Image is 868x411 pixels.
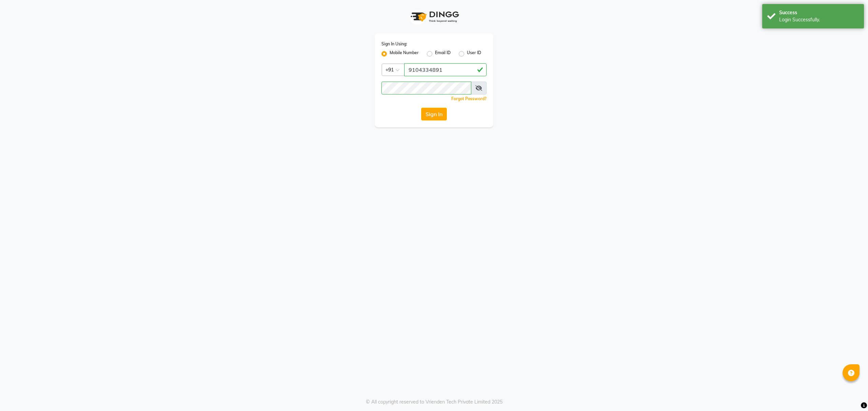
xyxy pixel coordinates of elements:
iframe: chat widget [840,384,861,404]
img: logo1.svg [407,7,461,27]
label: Email ID [435,50,451,58]
input: Username [404,63,487,76]
input: Username [381,82,471,94]
div: Success [779,9,859,16]
div: Login Successfully. [779,16,859,23]
label: Mobile Number [390,50,419,58]
label: User ID [467,50,481,58]
a: Forgot Password? [451,96,487,101]
label: Sign In Using: [381,41,407,47]
button: Sign In [421,108,447,121]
